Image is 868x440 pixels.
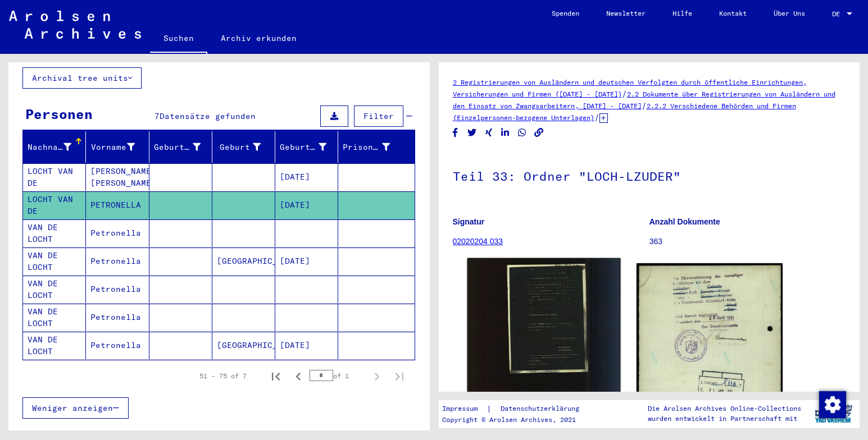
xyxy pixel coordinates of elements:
p: Die Arolsen Archives Online-Collections [648,404,801,414]
button: Next page [366,365,388,387]
mat-cell: Petronella [86,332,149,359]
img: Arolsen_neg.svg [9,11,141,39]
a: Suchen [150,25,207,54]
a: 2.2 Dokumente über Registrierungen von Ausländern und den Einsatz von Zwangsarbeitern, [DATE] - [... [453,90,835,110]
img: yv_logo.png [812,400,855,428]
div: Geburtsname [154,141,201,153]
a: 2 Registrierungen von Ausländern und deutschen Verfolgten durch öffentliche Einrichtungen, Versic... [453,78,807,98]
div: Geburt‏ [217,138,275,156]
mat-header-cell: Prisoner # [338,131,414,163]
span: DE [832,10,844,18]
mat-cell: VAN DE LOCHT [23,219,86,247]
div: Geburtsdatum [280,138,340,156]
b: Signatur [453,217,485,226]
p: wurden entwickelt in Partnerschaft mit [648,414,801,424]
mat-header-cell: Vorname [86,131,149,163]
b: Anzahl Dokumente [649,217,720,226]
mat-cell: Petronella [86,304,149,331]
mat-cell: VAN DE LOCHT [23,332,86,359]
div: Vorname [90,141,134,153]
button: Share on Xing [483,126,495,140]
div: Geburtsname [154,138,215,156]
a: 02020204 033 [453,237,503,246]
div: Prisoner # [343,141,389,153]
button: Copy link [533,126,545,140]
h1: Teil 33: Ordner "LOCH-LZUDER" [453,150,846,200]
button: Weniger anzeigen [22,397,129,419]
mat-cell: VAN DE LOCHT [23,247,86,275]
button: Share on WhatsApp [516,126,528,140]
div: Personen [25,104,93,124]
mat-cell: [DATE] [275,163,338,191]
button: Share on Facebook [449,126,461,140]
button: Archival tree units [22,67,142,89]
div: Zustimmung ändern [819,391,846,418]
div: Nachname [28,141,71,153]
span: Datensätze gefunden [160,111,256,121]
mat-cell: VAN DE LOCHT [23,304,86,331]
mat-cell: [PERSON_NAME] [PERSON_NAME] [86,163,149,191]
mat-cell: VAN DE LOCHT [23,276,86,303]
p: 363 [649,236,846,247]
button: First page [265,365,287,387]
span: / [622,89,627,99]
mat-cell: Petronella [86,219,149,247]
a: Archiv erkunden [207,25,310,52]
p: Copyright © Arolsen Archives, 2021 [442,415,593,425]
img: Zustimmung ändern [819,391,846,418]
span: 7 [154,111,160,121]
div: Geburtsdatum [280,141,326,153]
mat-header-cell: Geburt‏ [212,131,275,163]
div: Prisoner # [343,138,403,156]
span: Weniger anzeigen [32,403,113,413]
button: Share on Twitter [466,126,478,140]
div: | [442,403,593,415]
div: Vorname [90,138,148,156]
button: Previous page [287,365,310,387]
button: Filter [354,106,403,127]
mat-header-cell: Geburtsdatum [275,131,338,163]
a: Impressum [442,403,487,415]
mat-cell: [DATE] [275,247,338,275]
mat-cell: Petronella [86,247,149,275]
div: Geburt‏ [217,141,261,153]
span: / [594,112,599,122]
mat-cell: Petronella [86,276,149,303]
span: Filter [363,111,394,121]
mat-cell: [GEOGRAPHIC_DATA] [212,332,275,359]
mat-cell: PETRONELLA [86,191,149,219]
mat-header-cell: Geburtsname [149,131,212,163]
mat-cell: LOCHT VAN DE [23,191,86,219]
mat-cell: [GEOGRAPHIC_DATA] [212,247,275,275]
div: 51 – 75 of 7 [199,371,247,381]
mat-header-cell: Nachname [23,131,86,163]
span: / [642,100,647,111]
mat-cell: [DATE] [275,332,338,359]
div: of 1 [310,370,366,381]
mat-cell: LOCHT VAN DE [23,163,86,191]
mat-cell: [DATE] [275,191,338,219]
button: Last page [388,365,411,387]
a: Datenschutzerklärung [492,403,593,415]
div: Nachname [28,138,85,156]
button: Share on LinkedIn [499,126,511,140]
